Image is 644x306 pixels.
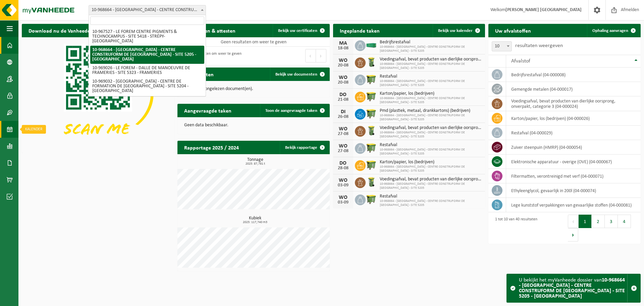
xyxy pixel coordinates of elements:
[605,215,618,228] button: 3
[333,24,386,37] h2: Ingeplande taken
[492,214,537,242] div: 1 tot 10 van 40 resultaten
[275,72,317,77] span: Bekijk uw documenten
[278,29,317,33] span: Bekijk uw certificaten
[181,48,241,63] div: Geen resultaten om weer te geven
[336,200,350,205] div: 03-09
[90,46,204,64] li: 10-968664 - [GEOGRAPHIC_DATA] - CENTRE CONSTRUFORM DE [GEOGRAPHIC_DATA] - SITE 5205 - [GEOGRAPHIC...
[579,215,592,228] button: 1
[336,132,350,136] div: 27-08
[506,96,641,111] td: voedingsafval, bevat producten van dierlijke oorsprong, onverpakt, categorie 3 (04-000024)
[177,104,238,117] h2: Aangevraagde taken
[506,169,641,183] td: filtermatten, verontreinigd met verf (04-000071)
[265,108,317,113] span: Toon de aangevraagde taken
[380,40,482,45] span: Bedrijfsrestafval
[260,104,329,117] a: Toon de aangevraagde taken
[618,215,631,228] button: 4
[380,148,482,156] span: 10-968664 - [GEOGRAPHIC_DATA] - CENTRE CONSTRUFORM DE [GEOGRAPHIC_DATA] - SITE 5205
[336,63,350,68] div: 20-08
[380,62,482,70] span: 10-968664 - [GEOGRAPHIC_DATA] - CENTRE CONSTRUFORM DE [GEOGRAPHIC_DATA] - SITE 5205
[511,58,530,64] span: Afvalstof
[90,28,204,46] li: 10-967527 - LE FOREM CENTRE PIGMENTS & TECHNOCAMPUS - SITE 5418 - STRÉPY-[GEOGRAPHIC_DATA]
[336,183,350,188] div: 03-09
[366,74,377,85] img: WB-1100-HPE-GN-50
[380,114,482,122] span: 10-968664 - [GEOGRAPHIC_DATA] - CENTRE CONSTRUFORM DE [GEOGRAPHIC_DATA] - SITE 5205
[177,37,330,47] td: Geen resultaten om weer te geven
[592,215,605,228] button: 2
[438,29,473,33] span: Bekijk uw kalender
[177,24,242,37] h2: Certificaten & attesten
[380,74,482,79] span: Restafval
[433,24,484,37] a: Bekijk uw kalender
[380,96,482,104] span: 10-968664 - [GEOGRAPHIC_DATA] - CENTRE CONSTRUFORM DE [GEOGRAPHIC_DATA] - SITE 5205
[506,111,641,126] td: karton/papier, los (bedrijven) (04-000026)
[380,91,482,96] span: Karton/papier, los (bedrijven)
[380,131,482,139] span: 10-968664 - [GEOGRAPHIC_DATA] - CENTRE CONSTRUFORM DE [GEOGRAPHIC_DATA] - SITE 5205
[506,126,641,140] td: restafval (04-000029)
[492,41,512,51] span: 10
[506,183,641,198] td: ethyleenglycol, gevaarlijk in 200l (04-000074)
[380,165,482,173] span: 10-968664 - [GEOGRAPHIC_DATA] - CENTRE CONSTRUFORM DE [GEOGRAPHIC_DATA] - SITE 5205
[380,160,482,165] span: Karton/papier, los (bedrijven)
[366,42,377,48] img: HK-XC-30-GN-00
[90,64,204,77] li: 10-969026 - LE FOREM - DALLE DE MANOEUVRE DE FRAMERIES - SITE 5323 - FRAMERIES
[506,68,641,82] td: bedrijfsrestafval (04-000008)
[177,141,246,154] h2: Rapportage 2025 / 2024
[568,215,579,228] button: Previous
[90,77,204,95] li: 10-969032 - [GEOGRAPHIC_DATA] - CENTRE DE FORMATION DE [GEOGRAPHIC_DATA] - SITE 5204 - [GEOGRAPHI...
[181,221,330,224] span: 2025: 117,740 m3
[181,216,330,224] h3: Kubiek
[380,199,482,207] span: 10-968664 - [GEOGRAPHIC_DATA] - CENTRE CONSTRUFORM DE [GEOGRAPHIC_DATA] - SITE 5205
[380,45,482,53] span: 10-968664 - [GEOGRAPHIC_DATA] - CENTRE CONSTRUFORM DE [GEOGRAPHIC_DATA] - SITE 5205
[336,115,350,119] div: 26-08
[492,42,512,51] span: 10
[366,193,377,205] img: WB-1100-HPE-GN-50
[592,29,628,33] span: Ophaling aanvragen
[336,58,350,63] div: WO
[587,24,640,37] a: Ophaling aanvragen
[336,195,350,200] div: WO
[22,37,174,151] img: Download de VHEPlus App
[380,142,482,148] span: Restafval
[305,49,316,62] button: Previous
[366,56,377,68] img: WB-0140-HPE-GN-50
[366,108,377,119] img: WB-1100-HPE-GN-50
[336,161,350,166] div: DO
[568,228,578,242] button: Next
[506,82,641,96] td: gemengde metalen (04-000017)
[336,75,350,80] div: WO
[184,123,323,128] p: Geen data beschikbaar.
[89,5,206,15] span: 10-968664 - LE FOREM - CENTRE CONSTRUFORM DE HAINAUT - SITE 5205 - CHÂTELINEAU
[270,68,329,81] a: Bekijk uw documenten
[336,41,350,46] div: MA
[366,125,377,136] img: WB-0140-HPE-GN-50
[273,24,329,37] a: Bekijk uw certificaten
[89,5,206,15] span: 10-968664 - LE FOREM - CENTRE CONSTRUFORM DE HAINAUT - SITE 5205 - CHÂTELINEAU
[506,155,641,169] td: elektronische apparatuur - overige (OVE) (04-000067)
[380,194,482,199] span: Restafval
[336,149,350,154] div: 27-08
[184,87,323,91] p: U heeft 53 ongelezen document(en).
[380,182,482,190] span: 10-968664 - [GEOGRAPHIC_DATA] - CENTRE CONSTRUFORM DE [GEOGRAPHIC_DATA] - SITE 5205
[506,140,641,155] td: zuiver steenpuin (HMRP) (04-000054)
[519,274,627,302] div: U bekijkt het myVanheede dossier van
[336,97,350,102] div: 21-08
[505,7,582,12] strong: [PERSON_NAME] [GEOGRAPHIC_DATA]
[366,159,377,171] img: WB-1100-HPE-GN-51
[380,57,482,62] span: Voedingsafval, bevat producten van dierlijke oorsprong, onverpakt, categorie 3
[366,91,377,102] img: WB-1100-HPE-GN-51
[380,125,482,131] span: Voedingsafval, bevat producten van dierlijke oorsprong, onverpakt, categorie 3
[336,92,350,97] div: DO
[336,143,350,149] div: WO
[380,108,482,114] span: Pmd (plastiek, metaal, drankkartons) (bedrijven)
[519,277,625,299] strong: 10-968664 - [GEOGRAPHIC_DATA] - CENTRE CONSTRUFORM DE [GEOGRAPHIC_DATA] - SITE 5205 - [GEOGRAPHIC...
[336,109,350,115] div: DI
[336,178,350,183] div: WO
[336,80,350,85] div: 20-08
[506,198,641,212] td: lege kunststof verpakkingen van gevaarlijke stoffen (04-000081)
[515,43,563,48] label: resultaten weergeven
[366,176,377,188] img: WB-0140-HPE-GN-50
[181,158,330,166] h3: Tonnage
[22,24,111,37] h2: Download nu de Vanheede+ app!
[380,79,482,87] span: 10-968664 - [GEOGRAPHIC_DATA] - CENTRE CONSTRUFORM DE [GEOGRAPHIC_DATA] - SITE 5205
[336,166,350,171] div: 28-08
